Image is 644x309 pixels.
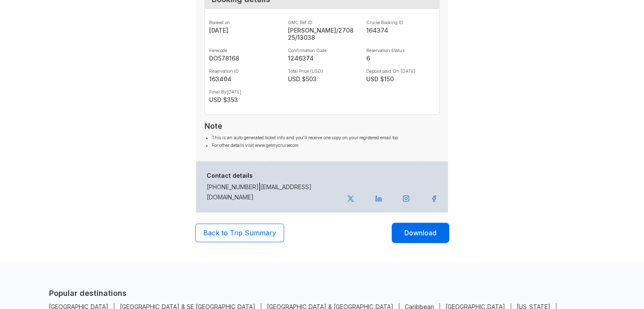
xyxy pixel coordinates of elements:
label: Deposit paid On [DATE] [366,69,435,74]
strong: 1246374 [288,55,357,62]
strong: [DATE] [209,27,278,34]
strong: USD $ 353 [209,96,278,103]
label: Reservation Status [366,48,435,53]
strong: USD $ 150 [366,75,435,83]
label: Total Price (USD) [288,69,357,74]
button: Download [392,223,449,243]
button: Back to Trip Summary [195,223,284,242]
strong: [PERSON_NAME]/270825/13038 [288,27,357,41]
li: This is an auto generated ticket info and you’ll receive one copy on your registered email too [212,134,439,141]
strong: USD $ 503 [288,75,357,83]
strong: 164374 [366,27,435,34]
strong: 163404 [209,75,278,83]
h5: Popular destinations [49,289,595,298]
li: For other details visit www.getmycruisecom [212,141,439,149]
label: Cruise Booking ID [366,20,435,25]
a: [PHONE_NUMBER] [207,183,259,190]
label: Booked on [209,20,278,25]
h3: Note [205,121,439,130]
strong: DO578168 [209,55,278,62]
strong: 6 [366,55,435,62]
h6: Contact details [207,172,337,179]
label: GMC Ref ID [288,20,357,25]
label: Reservation ID [209,69,278,74]
label: Confirmation Code [288,48,357,53]
label: Final By [DATE] [209,89,278,94]
div: | [202,172,342,202]
span: Download [404,228,437,238]
label: Farecode [209,48,278,53]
